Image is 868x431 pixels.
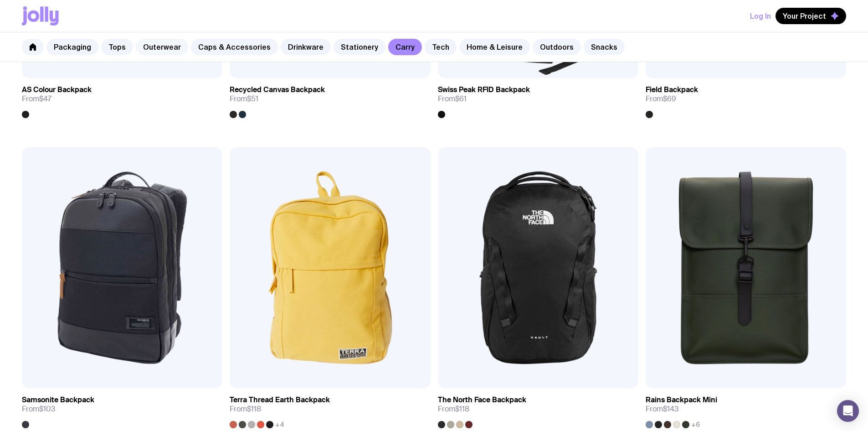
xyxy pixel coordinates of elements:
span: $118 [247,404,261,414]
a: Swiss Peak RFID BackpackFrom$61 [438,78,638,118]
span: $118 [455,404,469,414]
h3: The North Face Backpack [438,395,526,405]
div: Open Intercom Messenger [837,400,859,422]
span: $69 [663,94,676,104]
a: Home & Leisure [459,39,530,55]
a: Tech [425,39,457,55]
span: From [22,405,55,414]
span: From [646,94,676,104]
span: From [646,405,678,414]
a: Drinkware [281,39,331,55]
button: Log In [750,8,771,24]
a: Outerwear [136,39,188,55]
a: The North Face BackpackFrom$118 [438,388,638,428]
span: From [22,94,51,104]
a: AS Colour BackpackFrom$47 [22,78,222,118]
span: From [230,405,261,414]
a: Packaging [46,39,98,55]
button: Your Project [776,8,846,24]
h3: Samsonite Backpack [22,395,94,405]
h3: Field Backpack [646,85,698,94]
span: From [438,405,469,414]
a: Samsonite BackpackFrom$103 [22,388,222,428]
span: $51 [247,94,258,104]
a: Caps & Accessories [191,39,278,55]
span: $61 [455,94,467,104]
span: $47 [39,94,51,104]
a: Terra Thread Earth BackpackFrom$118+4 [230,388,430,428]
h3: AS Colour Backpack [22,85,92,94]
span: From [230,94,258,104]
span: Your Project [783,11,826,21]
a: Outdoors [533,39,581,55]
h3: Recycled Canvas Backpack [230,85,325,94]
span: $103 [39,404,55,414]
h3: Rains Backpack Mini [646,395,717,405]
span: $143 [663,404,678,414]
a: Snacks [584,39,625,55]
span: +4 [275,421,284,428]
a: Field BackpackFrom$69 [646,78,846,118]
span: +6 [691,421,700,428]
a: Recycled Canvas BackpackFrom$51 [230,78,430,118]
a: Carry [388,39,422,55]
h3: Terra Thread Earth Backpack [230,395,330,405]
h3: Swiss Peak RFID Backpack [438,85,530,94]
span: From [438,94,467,104]
a: Stationery [334,39,385,55]
a: Rains Backpack MiniFrom$143+6 [646,388,846,428]
a: Tops [101,39,133,55]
